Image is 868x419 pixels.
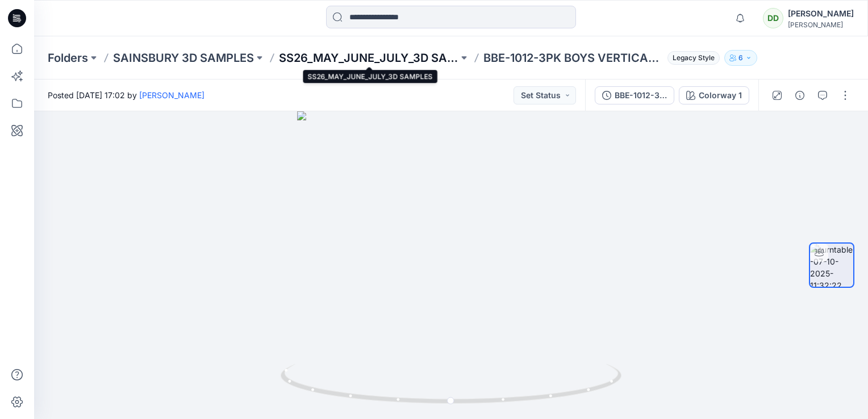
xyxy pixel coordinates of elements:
[483,50,663,66] p: BBE-1012-3PK BOYS VERTICAL STRIPE SUMMER VIBES GWM ZIP THRU SLEEPSUIT
[279,50,458,66] a: SS26_MAY_JUNE_JULY_3D SAMPLES
[788,7,854,20] div: [PERSON_NAME]
[113,50,254,66] a: SAINSBURY 3D SAMPLES
[595,86,674,104] button: BBE-1012-3PK BOYS VERTICAL STRIPE SUMMER VIBES GWM ZIP THRU SLEEPSUIT-COMMENT 02
[139,90,205,100] a: [PERSON_NAME]
[791,86,809,104] button: Details
[724,50,757,66] button: 6
[788,20,854,29] div: [PERSON_NAME]
[667,51,720,65] span: Legacy Style
[48,50,88,66] a: Folders
[615,89,667,102] div: BBE-1012-3PK BOYS VERTICAL STRIPE SUMMER VIBES GWM ZIP THRU SLEEPSUIT-COMMENT 02
[663,50,720,66] button: Legacy Style
[48,89,205,101] span: Posted [DATE] 17:02 by
[699,89,742,102] div: Colorway 1
[810,244,853,287] img: turntable-07-10-2025-11:32:22
[738,52,743,64] p: 6
[679,86,749,104] button: Colorway 1
[763,8,783,28] div: DD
